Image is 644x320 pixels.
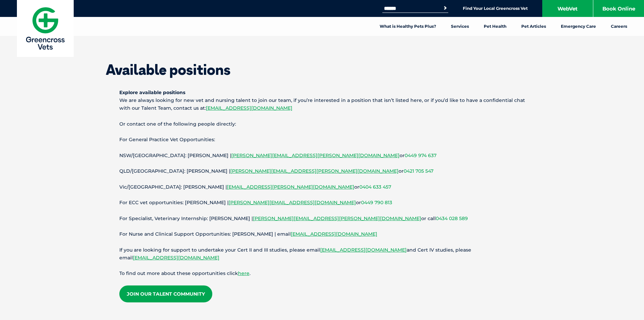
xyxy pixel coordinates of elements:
a: Join our Talent Community [119,285,212,302]
p: For General Practice Vet Opportunities: [119,136,525,144]
p: For Specialist, Veterinary Internship: [PERSON_NAME] | or call [119,215,525,222]
a: [EMAIL_ADDRESS][DOMAIN_NAME] [133,255,219,261]
a: [PERSON_NAME][EMAIL_ADDRESS][PERSON_NAME][DOMAIN_NAME] [231,152,400,158]
a: [EMAIL_ADDRESS][DOMAIN_NAME] [291,231,377,237]
a: [EMAIL_ADDRESS][DOMAIN_NAME] [206,105,292,111]
strong: Explore available positions [119,89,185,95]
p: Or contact one of the following people directly: [119,120,525,128]
p: If you are looking for support to undertake your Cert II and III studies, please email and Cert I... [119,246,525,262]
a: Emergency Care [553,17,603,36]
p: NSW/[GEOGRAPHIC_DATA]: [PERSON_NAME] | or [119,152,525,159]
a: [EMAIL_ADDRESS][DOMAIN_NAME] [320,247,407,253]
button: Search [442,5,449,12]
p: We are always looking for new vet and nursing talent to join our team, if you’re interested in a ... [119,89,525,112]
a: [PERSON_NAME][EMAIL_ADDRESS][PERSON_NAME][DOMAIN_NAME] [230,168,399,174]
a: What is Healthy Pets Plus? [372,17,444,36]
a: Services [444,17,476,36]
p: For Nurse and Clinical Support Opportunities: [PERSON_NAME] | email [119,230,525,238]
p: To find out more about these opportunities click . [119,270,525,277]
a: 0449 974 637 [405,152,436,158]
a: here [238,270,249,276]
a: Careers [603,17,635,36]
p: Vic/[GEOGRAPHIC_DATA]: [PERSON_NAME] | or [119,183,525,191]
a: Find Your Local Greencross Vet [463,6,528,11]
a: 0449 790 813 [361,199,392,206]
p: For ECC vet opportunities: [PERSON_NAME] | or [119,199,525,207]
a: [PERSON_NAME][EMAIL_ADDRESS][DOMAIN_NAME] [229,199,356,206]
a: 0421 705 547 [404,168,433,174]
a: [EMAIL_ADDRESS][PERSON_NAME][DOMAIN_NAME] [227,184,354,190]
a: 0434 028 589 [436,215,468,221]
a: Pet Articles [514,17,553,36]
h1: Available positions [106,63,539,77]
a: [PERSON_NAME][EMAIL_ADDRESS][PERSON_NAME][DOMAIN_NAME] [253,215,421,221]
a: Pet Health [476,17,514,36]
p: QLD/[GEOGRAPHIC_DATA]: [PERSON_NAME] | or [119,167,525,175]
a: 0404 633 457 [359,184,391,190]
